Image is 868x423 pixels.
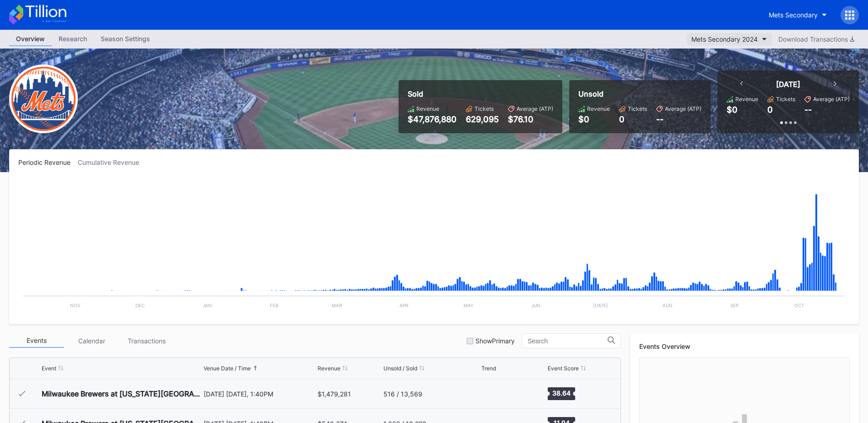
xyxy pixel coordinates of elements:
[730,303,739,308] text: Sep
[318,390,351,398] div: $1,479,281
[735,96,758,103] div: Revenue
[64,334,119,348] div: Calendar
[332,303,342,308] text: Mar
[517,105,553,112] div: Average (ATP)
[663,303,672,308] text: Aug
[528,337,608,345] input: Search
[475,337,515,345] div: Show Primary
[578,89,701,98] div: Unsold
[552,389,571,397] text: 38.64
[691,35,758,43] div: Mets Secondary 2024
[18,158,78,166] div: Periodic Revenue
[9,334,64,348] div: Events
[769,11,818,19] div: Mets Secondary
[628,105,647,112] div: Tickets
[464,303,474,308] text: May
[727,105,738,114] div: $0
[408,114,457,124] div: $47,876,880
[774,33,859,45] button: Download Transactions
[481,382,509,405] svg: Chart title
[794,303,804,308] text: Oct
[135,303,145,308] text: Dec
[804,105,812,114] div: --
[578,114,610,124] div: $0
[656,114,701,124] div: --
[408,89,553,98] div: Sold
[270,303,279,308] text: Feb
[9,65,78,133] img: New-York-Mets-Transparent.png
[119,334,174,348] div: Transactions
[593,303,608,308] text: [DATE]
[508,114,553,124] div: $76.10
[9,32,52,46] a: Overview
[762,6,834,23] button: Mets Secondary
[42,365,56,372] div: Event
[548,365,579,372] div: Event Score
[399,303,409,308] text: Apr
[18,178,850,315] svg: Chart title
[94,32,157,45] div: Season Settings
[94,32,157,46] a: Season Settings
[639,342,850,350] div: Events Overview
[204,390,315,398] div: [DATE] [DATE], 1:40PM
[466,114,499,124] div: 629,095
[776,96,795,103] div: Tickets
[42,389,201,398] div: Milwaukee Brewers at [US_STATE][GEOGRAPHIC_DATA] (Rescheduled from 3/28) (Opening Day)
[813,96,850,103] div: Average (ATP)
[52,32,94,45] div: Research
[687,33,771,45] button: Mets Secondary 2024
[204,365,251,372] div: Venue Date / Time
[665,105,701,112] div: Average (ATP)
[78,158,146,166] div: Cumulative Revenue
[776,80,800,89] div: [DATE]
[778,35,854,43] div: Download Transactions
[767,105,773,114] div: 0
[383,365,417,372] div: Unsold / Sold
[587,105,610,112] div: Revenue
[203,303,212,308] text: Jan
[481,365,496,372] div: Trend
[52,32,94,46] a: Research
[474,105,494,112] div: Tickets
[70,303,81,308] text: Nov
[531,303,540,308] text: Jun
[383,390,422,398] div: 516 / 13,569
[619,114,647,124] div: 0
[416,105,439,112] div: Revenue
[318,365,340,372] div: Revenue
